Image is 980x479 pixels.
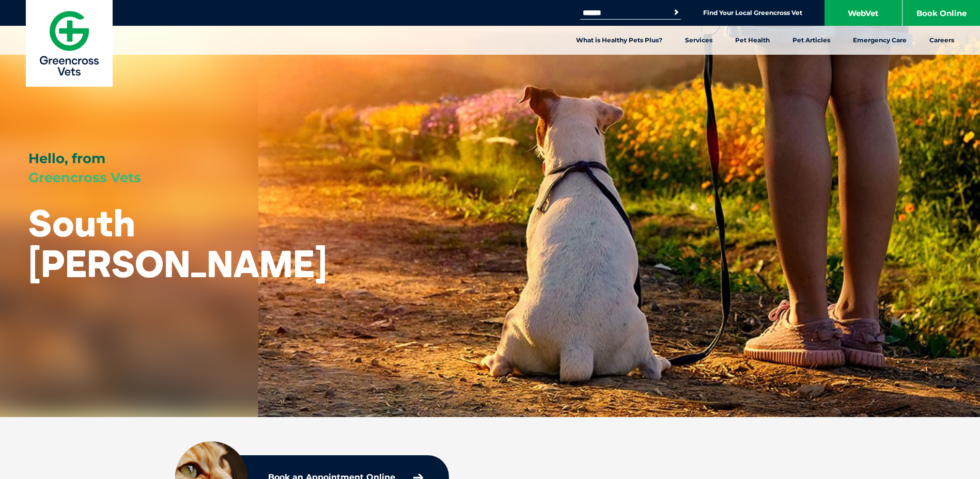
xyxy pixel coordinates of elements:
[703,9,802,17] a: Find Your Local Greencross Vet
[674,26,724,55] a: Services
[28,169,141,186] span: Greencross Vets
[781,26,842,55] a: Pet Articles
[28,202,327,284] h1: South [PERSON_NAME]
[842,26,918,55] a: Emergency Care
[565,26,674,55] a: What is Healthy Pets Plus?
[671,7,681,18] button: Search
[28,150,105,167] span: Hello, from
[724,26,781,55] a: Pet Health
[918,26,966,55] a: Careers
